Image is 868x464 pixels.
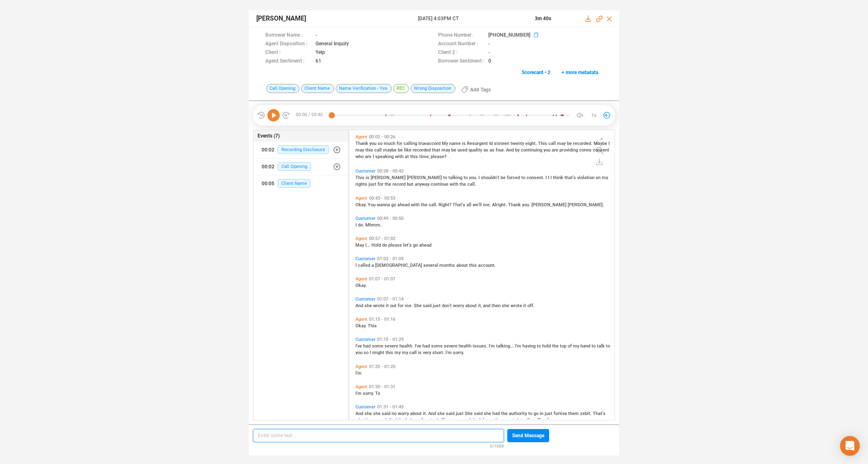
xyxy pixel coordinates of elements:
span: forced [507,175,521,180]
button: + more metadata [557,66,603,79]
span: I've [355,343,363,349]
span: so [378,141,384,146]
span: very [423,350,432,355]
span: I [545,175,548,180]
div: 00:02 [262,160,274,173]
span: go [413,242,419,248]
span: is [418,350,423,355]
span: call [548,141,557,146]
span: Customer [355,256,376,261]
span: about [456,263,469,268]
span: And [428,411,437,416]
span: recorded [413,147,432,153]
span: - [488,49,490,57]
span: 3m 40s [535,16,551,21]
span: REC [393,84,409,93]
span: please? [431,154,446,159]
span: trueaccord [418,141,442,146]
span: out [390,303,398,308]
span: This [368,323,377,329]
span: think [553,175,564,180]
span: happened. [367,417,389,423]
span: [DEMOGRAPHIC_DATA] [375,263,423,268]
span: year [450,417,460,423]
span: my [395,350,402,355]
span: to [521,175,527,180]
span: name [449,141,462,146]
span: record [392,182,407,187]
span: that's [564,175,577,180]
span: health [459,343,473,349]
span: be [567,141,573,146]
span: Agent [355,236,367,241]
span: off. [527,303,534,308]
span: by [515,147,521,153]
span: Right? [439,202,453,208]
span: General Inquiry [316,40,349,49]
span: maybe [383,147,398,153]
span: the [421,202,429,208]
span: [PERSON_NAME] [531,202,568,208]
span: My [442,141,449,146]
span: let's [403,242,413,248]
span: months [439,263,456,268]
span: with [411,202,421,208]
span: don't [442,303,453,308]
span: [PERSON_NAME]. [568,202,604,208]
span: you [369,141,378,146]
span: the [501,411,509,416]
span: on [596,175,602,180]
span: sorry. [453,350,464,355]
span: called [358,263,371,268]
span: And [389,417,398,423]
span: hold [542,343,552,349]
span: a [371,263,375,268]
span: do. [358,222,365,228]
button: 00:05Client Name [253,175,348,192]
span: call. [429,202,439,208]
span: I [355,263,358,268]
span: May [355,242,365,248]
span: [PERSON_NAME] [256,14,306,23]
span: as [490,147,496,153]
button: Scorecard • 2 [517,66,555,79]
span: go [534,411,540,416]
span: zebit. [580,411,593,416]
span: some [431,343,444,349]
span: sorry. [363,391,375,396]
span: me. [483,202,492,208]
span: violation [577,175,596,180]
span: wrote [373,303,386,308]
button: 1x [588,110,599,121]
span: Id [489,141,494,146]
span: the [385,182,392,187]
span: like [404,147,413,153]
span: + more metadata [562,66,598,79]
span: recorded. [573,141,594,146]
button: Add Tags [456,83,496,96]
span: had [363,343,372,349]
span: just [545,411,554,416]
span: Thank [508,202,522,208]
span: I'm [515,343,522,349]
span: Agent [355,134,367,140]
span: top [560,343,568,349]
span: rights [355,182,369,187]
span: then [492,303,502,308]
span: eight. [525,141,538,146]
span: worry [398,411,410,416]
span: sixteen [494,141,511,146]
span: least [422,417,433,423]
span: Maybe [594,141,608,146]
span: the [552,343,560,349]
span: Send Message [512,429,544,442]
span: at [405,154,410,159]
span: to [537,343,542,349]
span: Agent [355,196,367,201]
div: Open Intercom Messenger [840,436,860,456]
span: the [495,417,503,423]
span: calling [404,141,418,146]
span: she [484,411,492,416]
span: Okay. [355,323,368,329]
span: she [437,411,446,416]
